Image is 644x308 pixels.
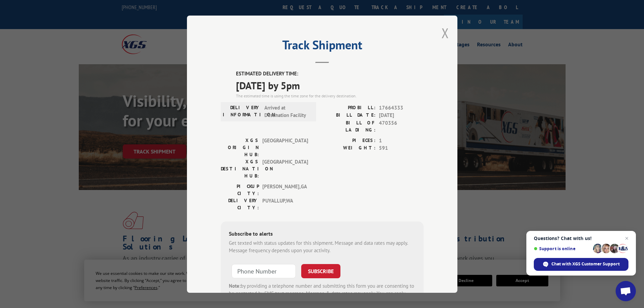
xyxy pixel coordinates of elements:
label: PROBILL: [322,104,376,112]
span: [PERSON_NAME] , GA [262,183,308,197]
label: ESTIMATED DELIVERY TIME: [236,70,424,78]
span: Close chat [623,234,631,242]
label: DELIVERY INFORMATION: [223,104,261,119]
span: Chat with XGS Customer Support [551,261,620,267]
div: Chat with XGS Customer Support [534,258,628,271]
div: Open chat [616,281,636,301]
h2: Track Shipment [221,40,424,53]
span: Questions? Chat with us! [534,236,628,241]
span: 17664333 [379,104,424,112]
label: XGS ORIGIN HUB: [221,137,259,158]
span: Support is online [534,246,591,251]
label: DELIVERY CITY: [221,197,259,211]
span: PUYALLUP , WA [262,197,308,211]
span: 591 [379,144,424,152]
label: PIECES: [322,137,376,144]
label: BILL OF LADING: [322,119,376,133]
span: [DATE] by 5pm [236,77,424,93]
strong: Note: [229,282,241,289]
label: XGS DESTINATION HUB: [221,158,259,179]
span: [GEOGRAPHIC_DATA] [262,158,308,179]
input: Phone Number [232,264,296,278]
span: [GEOGRAPHIC_DATA] [262,137,308,158]
div: by providing a telephone number and submitting this form you are consenting to be contacted by SM... [229,282,415,305]
label: BILL DATE: [322,112,376,119]
label: WEIGHT: [322,144,376,152]
button: SUBSCRIBE [301,264,340,278]
span: 470356 [379,119,424,133]
div: Get texted with status updates for this shipment. Message and data rates may apply. Message frequ... [229,239,415,254]
span: Arrived at Destination Facility [264,104,310,119]
span: [DATE] [379,112,424,119]
label: PICKUP CITY: [221,183,259,197]
button: Close modal [442,24,449,42]
div: The estimated time is using the time zone for the delivery destination. [236,93,424,99]
span: 1 [379,137,424,144]
div: Subscribe to alerts [229,229,415,239]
